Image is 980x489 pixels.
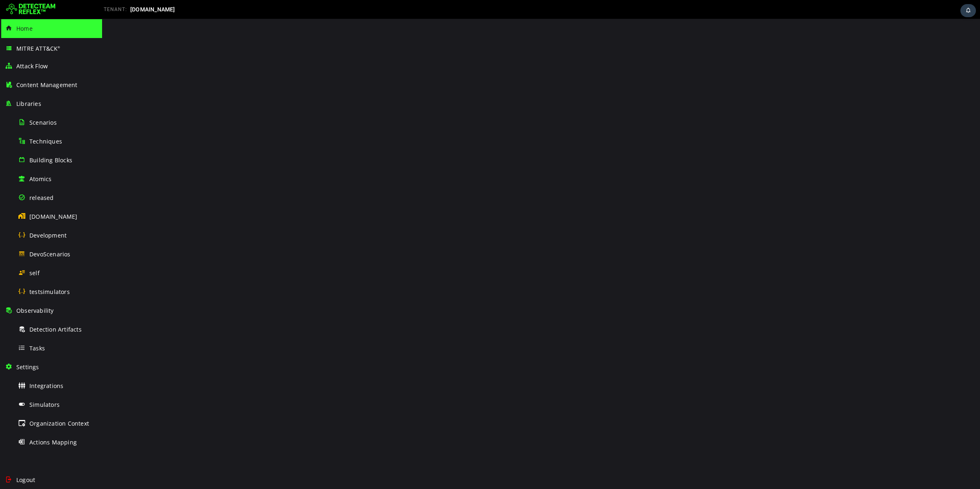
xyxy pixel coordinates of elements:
[29,382,63,390] span: Integrations
[29,250,71,258] span: DevoScenarios
[29,119,57,126] span: Scenarios
[29,401,60,408] span: Simulators
[6,3,56,16] img: Detecteam logo
[29,231,67,239] span: Development
[29,288,70,296] span: testsimulators
[29,438,77,446] span: Actions Mapping
[16,363,39,371] span: Settings
[16,25,33,32] span: Home
[16,62,48,70] span: Attack Flow
[58,45,60,49] sup: ®
[16,81,78,89] span: Content Management
[960,4,976,17] div: Task Notifications
[29,194,54,202] span: released
[16,307,54,314] span: Observability
[29,137,62,145] span: Techniques
[29,156,72,164] span: Building Blocks
[16,476,35,484] span: Logout
[16,100,41,108] span: Libraries
[16,45,60,52] span: MITRE ATT&CK
[29,325,82,333] span: Detection Artifacts
[29,419,89,427] span: Organization Context
[130,6,175,13] span: [DOMAIN_NAME]
[29,269,40,277] span: self
[104,7,127,12] span: TENANT:
[29,344,45,352] span: Tasks
[29,213,78,220] span: [DOMAIN_NAME]
[29,175,51,183] span: Atomics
